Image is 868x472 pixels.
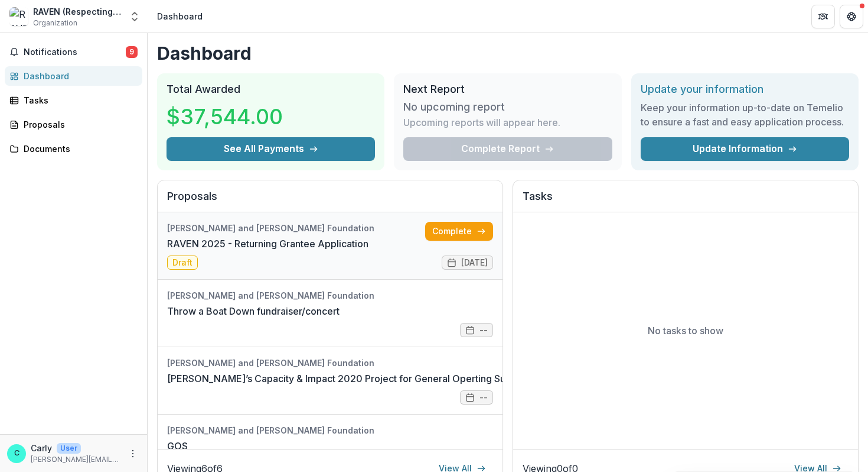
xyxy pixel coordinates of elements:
a: Proposals [5,115,142,134]
p: User [57,443,81,454]
a: Dashboard [5,66,142,86]
img: RAVEN (Respecting Aboriginal Values and Environmental Needs) [9,7,28,26]
a: Complete [425,222,493,241]
div: Dashboard [24,70,133,82]
h2: Total Awarded [167,83,375,96]
div: Proposals [24,118,133,131]
p: Upcoming reports will appear here. [403,115,560,130]
div: Carly [14,450,19,457]
a: [PERSON_NAME]’s Capacity & Impact 2020 Project for General Operting Support [167,371,530,386]
span: Notifications [24,47,126,57]
h3: Keep your information up-to-date on Temelio to ensure a fast and easy application process. [641,101,849,129]
nav: breadcrumb [152,8,207,25]
a: Update Information [641,137,849,161]
button: More [126,447,140,461]
button: Partners [811,5,835,28]
a: Throw a Boat Down fundraiser/concert [167,304,340,318]
p: [PERSON_NAME][EMAIL_ADDRESS][DOMAIN_NAME] [31,454,121,465]
div: RAVEN (Respecting Aboriginal Values and Environmental Needs) [33,5,122,18]
p: No tasks to show [648,324,723,338]
a: Documents [5,139,142,159]
h2: Proposals [167,190,493,212]
a: GOS [167,439,188,453]
button: Open entity switcher [126,5,143,28]
button: Notifications9 [5,43,142,62]
h3: No upcoming report [403,101,505,114]
span: Organization [33,18,77,28]
h3: $37,544.00 [167,101,283,132]
h1: Dashboard [157,43,859,64]
h2: Update your information [641,83,849,96]
div: Dashboard [157,10,203,22]
button: See All Payments [167,137,375,161]
div: Documents [24,143,133,155]
div: Tasks [24,94,133,106]
h2: Next Report [403,83,612,96]
span: 9 [126,46,138,58]
a: RAVEN 2025 - Returning Grantee Application [167,237,368,251]
p: Carly [31,442,52,454]
a: Tasks [5,90,142,110]
h2: Tasks [523,190,849,212]
button: Get Help [840,5,863,28]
